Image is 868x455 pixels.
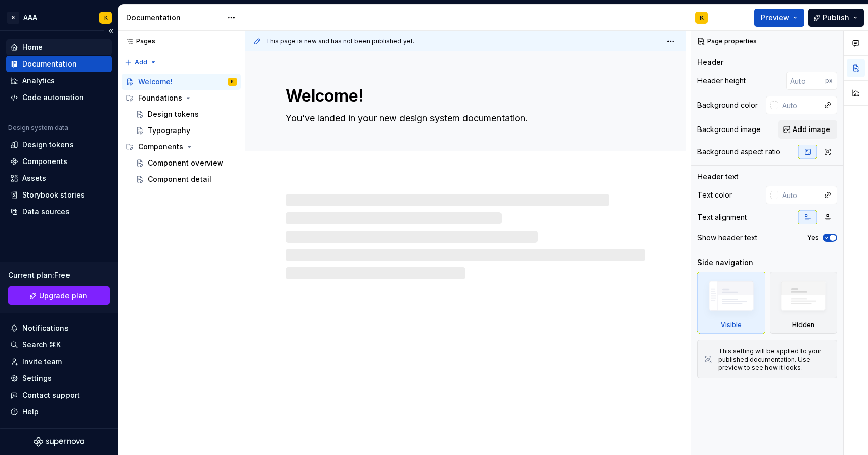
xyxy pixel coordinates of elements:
[22,356,62,367] div: Invite team
[6,353,112,370] a: Invite team
[2,7,116,28] button: SAAAK
[6,337,112,353] button: Search ⌘K
[770,272,838,334] div: Hidden
[34,437,84,447] svg: Supernova Logo
[6,404,112,420] button: Help
[6,73,112,89] a: Analytics
[131,171,241,187] a: Component detail
[778,186,819,204] input: Auto
[135,58,147,67] span: Add
[6,370,112,386] a: Settings
[22,156,68,167] div: Components
[761,13,789,23] span: Preview
[22,173,46,183] div: Assets
[697,257,753,268] div: Side navigation
[148,158,223,168] div: Component overview
[39,290,87,301] span: Upgrade plan
[697,76,746,86] div: Header height
[22,373,52,383] div: Settings
[22,407,39,417] div: Help
[22,190,85,200] div: Storybook stories
[697,124,761,135] div: Background image
[22,92,84,103] div: Code automation
[138,142,183,152] div: Components
[6,137,112,153] a: Design tokens
[22,140,74,150] div: Design tokens
[22,390,80,400] div: Contact support
[807,234,819,242] label: Yes
[7,12,19,24] div: S
[126,13,222,23] div: Documentation
[697,57,723,68] div: Header
[6,56,112,72] a: Documentation
[793,124,830,135] span: Add image
[22,323,69,333] div: Notifications
[792,321,814,329] div: Hidden
[6,204,112,220] a: Data sources
[131,106,241,122] a: Design tokens
[265,37,414,45] span: This page is new and has not been published yet.
[754,9,804,27] button: Preview
[138,93,182,103] div: Foundations
[6,153,112,170] a: Components
[138,77,173,87] div: Welcome!
[6,320,112,336] button: Notifications
[22,42,43,52] div: Home
[6,170,112,186] a: Assets
[22,76,55,86] div: Analytics
[231,77,234,87] div: K
[22,207,70,217] div: Data sources
[284,84,643,108] textarea: Welcome!
[22,59,77,69] div: Documentation
[825,77,833,85] p: px
[131,155,241,171] a: Component overview
[700,14,704,22] div: K
[122,55,160,70] button: Add
[122,139,241,155] div: Components
[8,286,110,305] a: Upgrade plan
[697,100,758,110] div: Background color
[718,347,830,372] div: This setting will be applied to your published documentation. Use preview to see how it looks.
[697,233,757,243] div: Show header text
[8,124,68,132] div: Design system data
[6,387,112,403] button: Contact support
[697,212,747,222] div: Text alignment
[808,9,864,27] button: Publish
[122,74,241,90] a: Welcome!K
[284,110,643,126] textarea: You’ve landed in your new design system documentation.
[23,13,37,23] div: AAA
[104,24,118,38] button: Collapse sidebar
[778,96,819,114] input: Auto
[148,109,199,119] div: Design tokens
[697,172,739,182] div: Header text
[786,72,825,90] input: Auto
[122,90,241,106] div: Foundations
[778,120,837,139] button: Add image
[697,147,780,157] div: Background aspect ratio
[823,13,849,23] span: Publish
[721,321,742,329] div: Visible
[697,272,765,334] div: Visible
[6,39,112,55] a: Home
[122,74,241,187] div: Page tree
[104,14,108,22] div: K
[148,174,211,184] div: Component detail
[148,125,190,136] div: Typography
[6,89,112,106] a: Code automation
[131,122,241,139] a: Typography
[122,37,155,45] div: Pages
[8,270,110,280] div: Current plan : Free
[697,190,732,200] div: Text color
[22,340,61,350] div: Search ⌘K
[6,187,112,203] a: Storybook stories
